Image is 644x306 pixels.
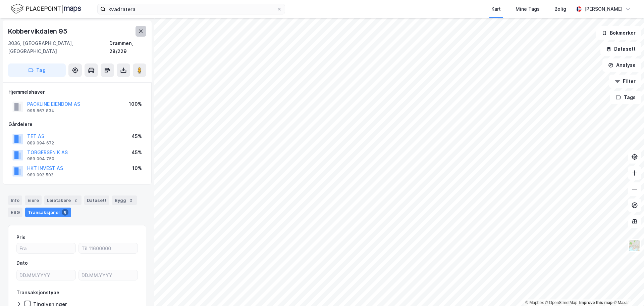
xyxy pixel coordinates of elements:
[79,243,138,253] input: Til 11600000
[579,300,612,305] a: Improve this map
[25,195,42,205] div: Eiere
[8,63,66,77] button: Tag
[131,148,142,157] div: 45%
[600,42,641,56] button: Datasett
[112,195,137,205] div: Bygg
[27,156,54,162] div: 989 094 750
[17,270,75,280] input: DD.MM.YYYY
[16,233,25,242] div: Pris
[16,289,59,297] div: Transaksjonstype
[610,91,641,104] button: Tags
[8,120,146,128] div: Gårdeiere
[610,274,644,306] iframe: Chat Widget
[106,4,277,14] input: Søk på adresse, matrikkel, gårdeiere, leietakere eller personer
[129,100,142,108] div: 100%
[131,132,142,140] div: 45%
[109,39,146,55] div: Drammen, 28/229
[491,5,501,13] div: Kart
[27,108,54,114] div: 995 867 834
[25,208,71,217] div: Transaksjoner
[16,259,28,267] div: Dato
[8,88,146,96] div: Hjemmelshaver
[525,300,544,305] a: Mapbox
[132,164,142,172] div: 10%
[11,3,81,15] img: logo.f888ab2527a4732fd821a326f86c7f29.svg
[8,26,69,37] div: Kobbervikdalen 95
[84,195,109,205] div: Datasett
[127,197,134,204] div: 2
[72,197,79,204] div: 2
[584,5,623,13] div: [PERSON_NAME]
[8,39,109,55] div: 3036, [GEOGRAPHIC_DATA], [GEOGRAPHIC_DATA]
[44,195,82,205] div: Leietakere
[545,300,578,305] a: OpenStreetMap
[596,26,641,40] button: Bokmerker
[628,239,641,252] img: Z
[27,140,54,146] div: 889 094 672
[17,243,75,253] input: Fra
[62,209,68,216] div: 8
[8,195,22,205] div: Info
[27,172,53,178] div: 989 092 502
[602,58,641,72] button: Analyse
[554,5,566,13] div: Bolig
[8,208,22,217] div: ESG
[79,270,138,280] input: DD.MM.YYYY
[609,75,641,88] button: Filter
[516,5,540,13] div: Mine Tags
